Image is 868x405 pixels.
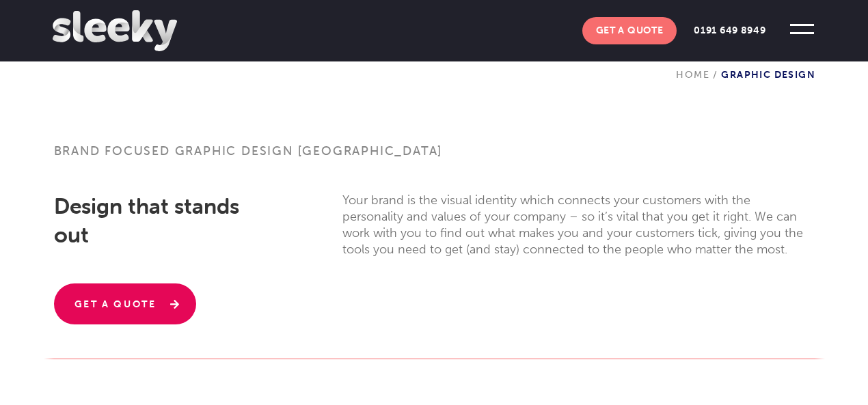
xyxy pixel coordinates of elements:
a: Get A Quote [54,283,196,324]
a: Home [676,69,709,81]
a: Get A Quote [582,17,677,44]
h1: Brand focused graphic design [GEOGRAPHIC_DATA] [54,144,815,175]
h2: Design that stands out [54,192,267,249]
p: Your brand is the visual identity which connects your customers with the personality and values o... [342,192,814,257]
div: Graphic Design [676,45,815,81]
a: 0191 649 8949 [680,17,779,44]
img: Sleeky Web Design Newcastle [53,10,177,51]
span: / [709,69,721,81]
